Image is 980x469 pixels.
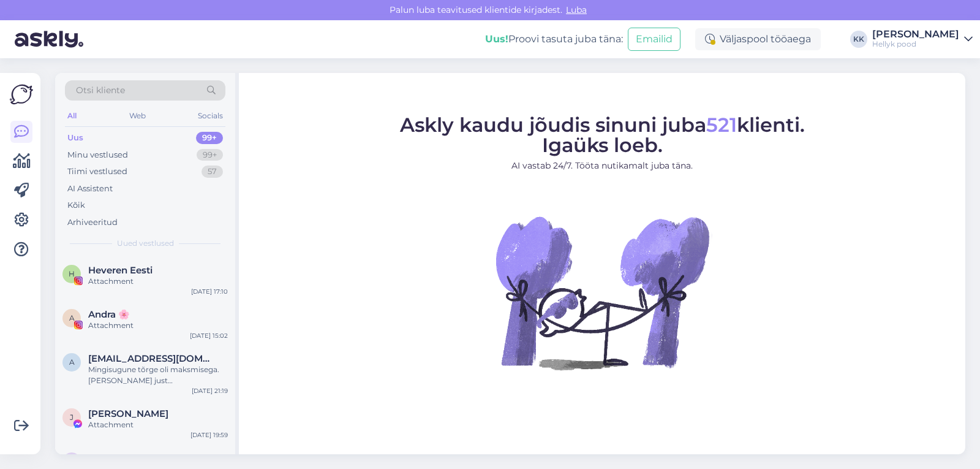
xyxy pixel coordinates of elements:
img: No Chat active [492,182,712,403]
div: Proovi tasuta juba täna: [485,32,623,47]
span: Lenna Schmidt [88,452,168,463]
div: Arhiveeritud [67,216,118,229]
div: Attachment [88,320,228,331]
span: a [69,357,75,367]
span: Luba [562,4,590,15]
span: H [69,269,75,278]
div: [DATE] 19:59 [190,430,228,440]
span: annamariataidla@gmail.com [88,353,216,364]
div: [DATE] 17:10 [191,287,228,296]
div: Hellyk pood [872,39,959,49]
button: Emailid [628,28,680,51]
span: J [70,413,73,422]
span: Andra 🌸 [88,309,130,320]
div: Kõik [67,199,85,212]
div: Väljaspool tööaega [695,28,821,50]
b: Uus! [485,33,508,45]
span: 521 [706,113,737,137]
div: AI Assistent [67,183,113,195]
div: [DATE] 21:19 [192,386,228,395]
span: Uued vestlused [117,238,174,249]
span: A [69,313,75,322]
span: Otsi kliente [76,84,125,97]
div: [DATE] 15:02 [190,331,228,340]
div: [PERSON_NAME] [872,29,959,39]
div: Web [127,108,148,124]
div: KK [850,31,867,48]
span: Askly kaudu jõudis sinuni juba klienti. Igaüks loeb. [400,113,805,157]
div: 57 [202,166,223,178]
div: Tiimi vestlused [67,166,127,178]
span: Heveren Eesti [88,265,153,276]
div: Attachment [88,419,228,430]
p: AI vastab 24/7. Tööta nutikamalt juba täna. [400,159,805,172]
div: Uus [67,132,83,144]
div: Socials [195,108,225,124]
div: 99+ [197,149,223,161]
div: Attachment [88,276,228,287]
span: Jane Sõna [88,408,168,419]
div: All [65,108,79,124]
img: Askly Logo [10,83,33,106]
div: 99+ [196,132,223,144]
div: Mingisugune tõrge oli maksmisega. [PERSON_NAME] just [PERSON_NAME] teavitus, et makse läks kenast... [88,364,228,386]
a: [PERSON_NAME]Hellyk pood [872,29,973,49]
div: Minu vestlused [67,149,128,161]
